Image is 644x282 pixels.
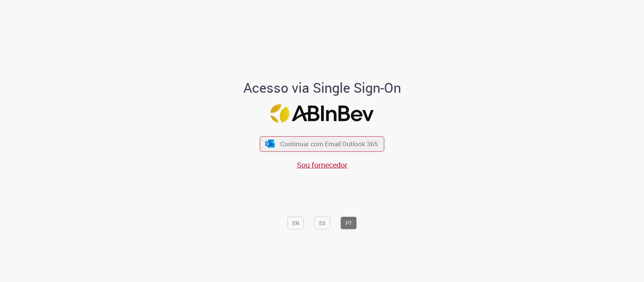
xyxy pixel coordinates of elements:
[341,217,357,230] button: PT
[271,104,374,123] img: Logo ABInBev
[287,217,304,230] button: EN
[314,217,330,230] button: ES
[297,159,347,170] a: Sou fornecedor
[217,80,427,95] h1: Acesso via Single Sign-On
[280,139,378,148] span: Continuar com Email Outlook 365
[264,140,275,148] img: ícone Azure/Microsoft 360
[260,136,384,152] button: ícone Azure/Microsoft 360 Continuar com Email Outlook 365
